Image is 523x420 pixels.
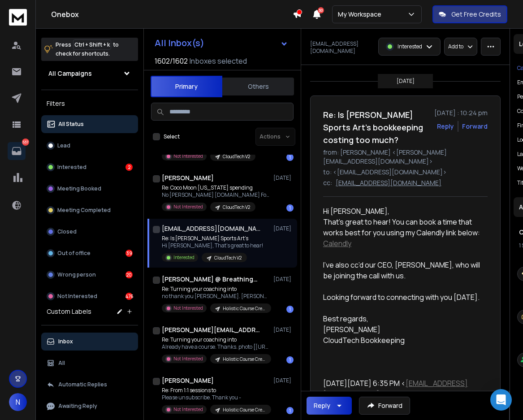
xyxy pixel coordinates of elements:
h1: Re: Is [PERSON_NAME] Sports Art’s bookkeeping costing too much? [323,108,429,146]
button: All Campaigns [41,65,138,82]
p: [DATE] [397,78,415,85]
h1: [PERSON_NAME] [162,173,214,182]
p: Holistic Course Creator Campaign | [DATE] [223,407,266,413]
p: Not Interested [173,305,203,312]
p: Inbox [58,338,73,345]
p: Get Free Credits [451,10,501,19]
span: Ctrl + Shift + k [73,39,111,50]
p: Interested [398,43,422,50]
h3: Custom Labels [47,307,91,316]
p: Interested [57,164,86,171]
div: Looking forward to connecting with you [DATE]. [323,292,480,313]
p: Not Interested [57,293,97,300]
p: Re: Is [PERSON_NAME] Sports Art’s [162,235,263,242]
div: 1 [286,204,294,212]
div: 1 [286,356,294,364]
div: Open Intercom Messenger [490,389,512,411]
button: Out of office39 [41,244,138,262]
p: cc: [323,178,332,187]
button: Closed [41,223,138,241]
p: [DATE] [273,326,294,333]
button: Interested2 [41,158,138,176]
p: Please unsubscribe. Thank you - [162,394,269,401]
span: 1602 / 1602 [155,56,188,66]
button: Reply [437,122,454,131]
img: logo [9,9,27,26]
span: 50 [318,7,324,13]
p: Not Interested [173,355,203,362]
p: CloudTech V2 [223,153,250,160]
div: 1 [286,306,294,313]
button: Not Interested476 [41,287,138,305]
label: Select [164,133,180,140]
h3: Inboxes selected [190,56,247,66]
p: [DATE] [273,225,294,232]
button: Forward [359,397,410,415]
div: 39 [125,250,133,257]
p: Automatic Replies [58,381,107,388]
div: 1 [286,154,294,161]
p: Awaiting Reply [58,403,97,410]
p: Out of office [57,250,91,257]
p: Meeting Completed [57,207,111,214]
p: no thank you [PERSON_NAME]. [PERSON_NAME] [162,293,269,300]
p: [EMAIL_ADDRESS][DOMAIN_NAME] [310,40,373,55]
p: Wrong person [57,271,96,278]
div: 476 [125,293,133,300]
p: Lead [57,142,70,149]
p: Holistic Course Creator Campaign | [DATE] [223,356,266,363]
button: Awaiting Reply [41,397,138,415]
h1: [PERSON_NAME][EMAIL_ADDRESS][DOMAIN_NAME] [162,325,260,334]
h3: Filters [41,97,138,110]
p: [DATE] [273,276,294,283]
div: 20 [125,271,133,278]
div: 1 [286,407,294,414]
p: Holistic Course Creator Campaign | [DATE] [223,305,266,312]
p: to: <[EMAIL_ADDRESS][DOMAIN_NAME]> [323,168,488,177]
p: Interested [173,254,195,261]
p: Re: Turning your coaching into [162,286,269,293]
button: All Inbox(s) [147,34,295,52]
p: All [58,359,65,367]
div: Reply [314,401,330,410]
button: N [9,393,27,411]
button: All [41,354,138,372]
button: All Status [41,115,138,133]
button: Meeting Booked [41,180,138,198]
p: [DATE] [273,377,294,384]
button: Reply [307,397,352,415]
div: Hi [PERSON_NAME], [323,206,480,216]
h1: [PERSON_NAME] [162,376,214,385]
button: Meeting Completed [41,201,138,219]
p: Not Interested [173,153,203,160]
div: Best regards, [PERSON_NAME] CloudTech Bookkeeping [323,313,480,346]
a: Calendly [323,238,351,248]
p: Re: Turning your coaching into [162,336,269,343]
h1: [PERSON_NAME] @ Breathingheart [162,275,260,284]
p: Meeting Booked [57,185,101,192]
p: [DATE] : 10:24 pm [434,108,488,117]
button: Primary [151,76,222,97]
button: Others [222,77,294,96]
p: Re: Coco Moon [US_STATE] spending [162,184,269,191]
p: [DATE] [273,174,294,182]
h1: All Inbox(s) [155,39,204,48]
p: 537 [22,139,29,146]
p: from: [PERSON_NAME] <[PERSON_NAME][EMAIL_ADDRESS][DOMAIN_NAME]> [323,148,488,166]
h1: [EMAIL_ADDRESS][DOMAIN_NAME] [162,224,260,233]
h1: All Campaigns [48,69,92,78]
p: Not Interested [173,406,203,413]
h1: Onebox [51,9,293,20]
p: Press to check for shortcuts. [56,40,119,58]
div: [DATE][DATE] 6:35 PM < > wrote: [323,378,480,399]
p: [EMAIL_ADDRESS][DOMAIN_NAME] [336,178,441,187]
button: Wrong person20 [41,266,138,284]
p: Re: From 1:1 sessions to [162,387,269,394]
p: CloudTech V2 [214,255,242,261]
p: Not Interested [173,204,203,210]
button: Lead [41,137,138,155]
div: 2 [125,164,133,171]
p: No [PERSON_NAME] [DOMAIN_NAME] Follow [162,191,269,199]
